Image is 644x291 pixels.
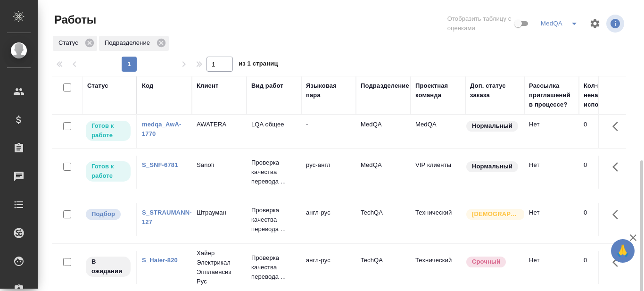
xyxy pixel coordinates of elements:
[472,162,512,171] p: Нормальный
[91,209,115,219] p: Подбор
[91,162,125,181] p: Готов к работе
[447,14,512,33] span: Отобразить таблицу с оценками
[53,36,97,51] div: Статус
[584,81,640,109] div: Кол-во неназначенных исполнителей
[361,81,409,91] div: Подразделение
[301,156,356,189] td: рус-англ
[142,81,153,91] div: Код
[197,208,242,217] p: Штрауман
[85,208,132,221] div: Можно подбирать исполнителей
[197,249,242,286] p: Хайер Электрикал Эпплаенсиз Рус
[142,257,178,264] a: S_Haier-820
[472,209,519,219] p: [DEMOGRAPHIC_DATA]
[142,161,178,168] a: S_SNF-6781
[356,115,411,148] td: MedQA
[239,58,278,72] span: из 1 страниц
[52,12,96,27] span: Работы
[197,120,242,129] p: AWATERA
[301,115,356,148] td: -
[105,38,153,48] p: Подразделение
[142,121,182,137] a: medqa_AwA-1770
[85,160,132,183] div: Исполнитель может приступить к работе
[529,81,574,109] div: Рассылка приглашений в процессе?
[356,203,411,236] td: TechQA
[85,120,132,142] div: Исполнитель может приступить к работе
[251,81,283,91] div: Вид работ
[197,160,242,170] p: Sanofi
[411,251,465,284] td: Технический
[411,115,465,148] td: MedQA
[251,158,297,186] p: Проверка качества перевода ...
[356,251,411,284] td: TechQA
[584,12,606,35] span: Настроить таблицу
[524,203,579,236] td: Нет
[607,251,629,274] button: Здесь прячутся важные кнопки
[611,239,635,263] button: 🙏
[411,203,465,236] td: Технический
[538,16,584,31] div: split button
[99,36,169,51] div: Подразделение
[524,156,579,189] td: Нет
[470,81,520,100] div: Доп. статус заказа
[607,115,629,138] button: Здесь прячутся важные кнопки
[91,257,125,276] p: В ожидании
[301,203,356,236] td: англ-рус
[58,38,82,48] p: Статус
[606,15,626,33] span: Посмотреть информацию
[251,120,297,129] p: LQA общее
[524,115,579,148] td: Нет
[615,241,631,261] span: 🙏
[87,81,108,91] div: Статус
[306,81,351,100] div: Языковая пара
[251,206,297,234] p: Проверка качества перевода ...
[607,203,629,226] button: Здесь прячутся важные кнопки
[415,81,461,100] div: Проектная команда
[91,121,125,140] p: Готов к работе
[472,121,512,131] p: Нормальный
[197,81,218,91] div: Клиент
[411,156,465,189] td: VIP клиенты
[301,251,356,284] td: англ-рус
[524,251,579,284] td: Нет
[142,209,192,225] a: S_STRAUMANN-127
[607,156,629,178] button: Здесь прячутся важные кнопки
[472,257,500,266] p: Срочный
[251,253,297,282] p: Проверка качества перевода ...
[356,156,411,189] td: MedQA
[85,256,132,278] div: Исполнитель назначен, приступать к работе пока рано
